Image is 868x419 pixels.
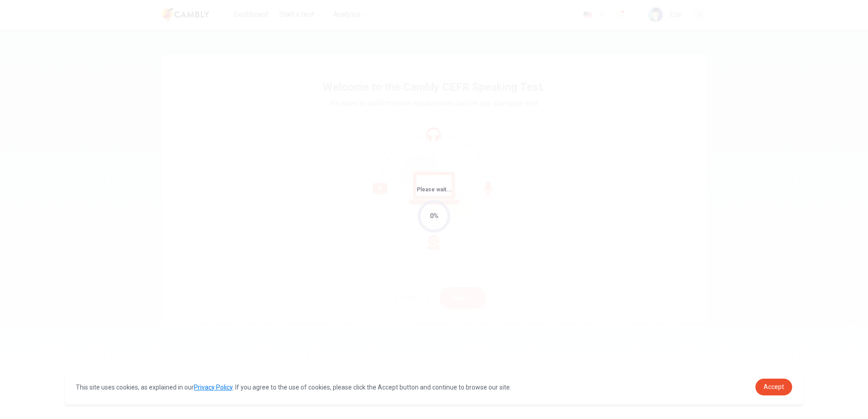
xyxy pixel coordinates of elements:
div: cookieconsent [65,370,803,404]
div: 0% [430,211,439,221]
a: dismiss cookie message [755,379,792,395]
span: This site uses cookies, as explained in our . If you agree to the use of cookies, please click th... [76,384,511,391]
span: Please wait... [417,186,452,193]
span: Accept [764,383,784,390]
a: Privacy Policy [194,384,232,391]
